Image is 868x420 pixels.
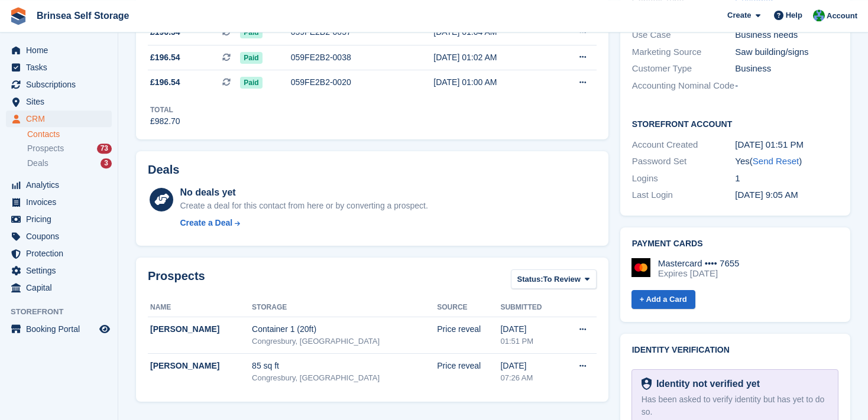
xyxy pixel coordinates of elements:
a: menu [6,194,112,210]
span: To Review [543,274,581,285]
h2: Deals [148,163,179,177]
span: Paid [240,52,262,64]
div: Price reveal [437,323,500,336]
span: Paid [240,27,262,38]
div: Business needs [735,28,838,42]
span: Invoices [26,194,97,210]
a: Prospects 73 [27,142,112,155]
div: Account Created [632,138,736,152]
div: 059FE2B2-0038 [291,51,406,64]
span: Subscriptions [26,76,97,93]
span: £196.54 [150,51,180,64]
a: + Add a Card [631,290,695,310]
div: Mastercard •••• 7655 [658,258,740,269]
span: Sites [26,93,97,110]
a: Contacts [27,129,112,140]
span: Storefront [11,306,118,318]
div: Identity not verified yet [652,377,760,391]
div: Saw building/signs [735,45,838,59]
img: Identity Verification Ready [642,377,652,390]
a: menu [6,93,112,110]
div: Price reveal [437,360,500,372]
span: Prospects [27,143,64,154]
a: menu [6,245,112,262]
div: [DATE] [500,323,560,336]
span: Account [827,10,857,22]
div: Logins [632,172,736,185]
a: menu [6,279,112,296]
div: 01:51 PM [500,336,560,347]
div: 07:26 AM [500,372,560,384]
div: [PERSON_NAME] [150,360,252,372]
th: Storage [252,298,437,317]
div: £982.70 [150,115,180,128]
a: menu [6,321,112,337]
div: [PERSON_NAME] [150,323,252,336]
th: Source [437,298,500,317]
div: 85 sq ft [252,360,437,372]
a: menu [6,76,112,93]
div: Container 1 (20ft) [252,323,437,336]
th: Name [148,298,252,317]
a: menu [6,110,112,127]
span: Home [26,42,97,58]
span: Capital [26,279,97,296]
a: Brinsea Self Storage [32,6,134,25]
span: Deals [27,158,48,169]
div: [DATE] [500,360,560,372]
span: £196.54 [150,76,180,89]
span: Help [786,9,802,21]
div: 73 [97,144,112,154]
span: Status: [517,274,543,285]
a: Send Reset [753,156,799,166]
img: Mastercard Logo [631,258,650,277]
div: 1 [735,172,838,185]
a: Deals 3 [27,157,112,170]
div: Yes [735,155,838,168]
a: menu [6,211,112,227]
span: Tasks [26,59,97,76]
span: Coupons [26,228,97,245]
div: Create a deal for this contact from here or by converting a prospect. [180,200,427,212]
span: Booking Portal [26,321,97,337]
div: [DATE] 01:51 PM [735,138,838,152]
div: Marketing Source [632,45,736,59]
div: Congresbury, [GEOGRAPHIC_DATA] [252,336,437,347]
time: 2025-05-23 08:05:52 UTC [735,190,798,200]
h2: Storefront Account [632,118,838,129]
a: menu [6,177,112,193]
a: menu [6,42,112,58]
div: Use Case [632,28,736,42]
div: [DATE] 01:00 AM [433,76,550,89]
span: Protection [26,245,97,262]
div: Expires [DATE] [658,268,740,279]
div: No deals yet [180,185,427,200]
h2: Identity verification [632,346,838,355]
div: - [735,79,838,93]
span: Settings [26,262,97,279]
th: Submitted [500,298,560,317]
div: Congresbury, [GEOGRAPHIC_DATA] [252,372,437,384]
div: Total [150,105,180,115]
div: Business [735,62,838,76]
div: Last Login [632,188,736,202]
img: stora-icon-8386f47178a22dfd0bd8f6a31ec36ba5ce8667c1dd55bd0f319d3a0aa187defe.svg [9,7,27,25]
div: 3 [101,158,112,168]
div: 059FE2B2-0020 [291,76,406,89]
span: Paid [240,77,262,89]
button: Status: To Review [511,269,597,289]
h2: Payment cards [632,239,838,249]
div: Create a Deal [180,217,232,229]
h2: Prospects [148,269,205,291]
div: [DATE] 01:02 AM [433,51,550,64]
div: 059FE2B2-0057 [291,26,406,38]
div: Has been asked to verify identity but has yet to do so. [642,393,828,418]
span: Create [727,9,751,21]
span: Analytics [26,177,97,193]
span: Pricing [26,211,97,227]
a: menu [6,262,112,279]
div: Accounting Nominal Code [632,79,736,93]
span: CRM [26,110,97,127]
a: Preview store [98,322,112,336]
div: Password Set [632,155,736,168]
